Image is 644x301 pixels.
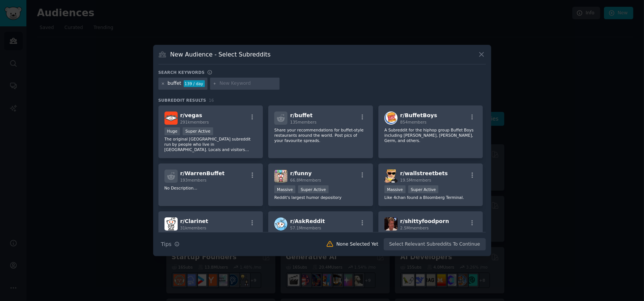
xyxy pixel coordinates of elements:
[180,120,209,124] span: 291k members
[274,170,287,183] img: funny
[337,241,378,248] div: None Selected Yet
[384,112,398,125] img: BuffetBoys
[274,185,295,193] div: Massive
[384,217,398,231] img: shittyfoodporn
[400,178,431,182] span: 19.5M members
[161,240,172,248] span: Tips
[183,127,213,135] div: Super Active
[290,170,312,176] span: r/ funny
[158,70,205,75] h3: Search keywords
[400,218,449,224] span: r/ shittyfoodporn
[180,112,202,118] span: r/ vegas
[400,226,429,230] span: 2.5M members
[290,178,321,182] span: 66.8M members
[158,238,182,251] button: Tips
[164,217,178,231] img: Clarinet
[408,185,439,193] div: Super Active
[170,50,271,58] h3: New Audience - Select Subreddits
[220,80,277,87] input: New Keyword
[164,127,180,135] div: Huge
[274,195,367,200] p: Reddit's largest humor depository
[184,80,205,87] div: 139 / day
[298,185,329,193] div: Super Active
[290,218,325,224] span: r/ AskReddit
[158,98,206,103] span: Subreddit Results
[180,170,225,176] span: r/ WarrenBuffet
[209,98,214,102] span: 16
[384,185,406,193] div: Massive
[384,195,477,200] p: Like 4chan found a Bloomberg Terminal.
[180,178,207,182] span: 193 members
[400,170,448,176] span: r/ wallstreetbets
[164,112,178,125] img: vegas
[384,170,398,183] img: wallstreetbets
[400,112,437,118] span: r/ BuffetBoys
[290,120,317,124] span: 135 members
[400,120,427,124] span: 854 members
[180,226,206,230] span: 31k members
[290,226,321,230] span: 57.1M members
[384,127,477,143] p: A Subreddit for the hiphop group Buffet Boys including [PERSON_NAME], [PERSON_NAME], Germ, and ot...
[164,136,257,152] p: The original [GEOGRAPHIC_DATA] subreddit run by people who live in [GEOGRAPHIC_DATA]. Locals and ...
[274,217,287,231] img: AskReddit
[164,185,257,191] p: No Description...
[180,218,208,224] span: r/ Clarinet
[290,112,313,118] span: r/ buffet
[168,80,181,87] div: buffet
[274,127,367,143] p: Share your recommendations for buffet-style restaurants around the world. Post pics of your favou...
